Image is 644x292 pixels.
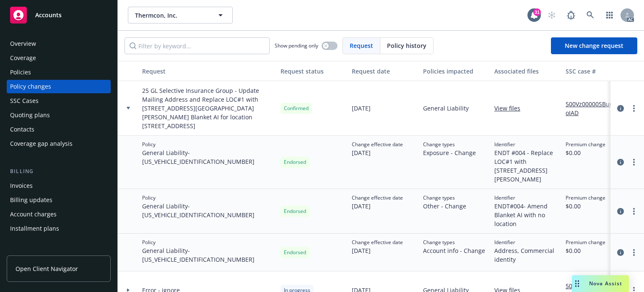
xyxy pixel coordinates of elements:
button: Request [139,61,277,81]
a: Coverage gap analysis [7,137,111,150]
div: Billing updates [10,193,52,207]
a: Coverage [7,51,111,65]
a: Policies [7,66,111,79]
div: SSC Cases [10,94,39,108]
a: circleInformation [615,206,626,216]
div: Quoting plans [10,108,50,122]
div: Request date [352,67,416,76]
span: Accounts [35,12,62,18]
a: Installment plans [7,222,111,235]
span: General Liability - [US_VEHICLE_IDENTIFICATION_NUMBER] [142,148,274,166]
a: New change request [551,37,637,54]
a: more [629,206,639,216]
a: Invoices [7,179,111,192]
span: Policy [142,239,274,246]
span: Policy [142,141,274,148]
span: General Liability - [US_VEHICLE_IDENTIFICATION_NUMBER] [142,246,274,264]
button: Request date [348,61,420,81]
button: Thermcon, Inc. [128,7,233,24]
a: Billing updates [7,193,111,207]
span: Confirmed [284,105,309,112]
div: Toggle Row Expanded [118,136,139,189]
a: Contacts [7,123,111,136]
span: Open Client Navigator [16,264,78,273]
span: Change effective date [352,141,403,148]
a: Accounts [7,3,111,27]
span: Change types [423,141,476,148]
input: Filter by keyword... [125,37,270,54]
a: Quoting plans [7,108,111,122]
a: Switch app [601,7,618,24]
span: Endorsed [284,249,306,256]
span: Policy [142,194,274,202]
span: Change effective date [352,239,403,246]
div: Toggle Row Expanded [118,189,139,234]
a: Start snowing [543,7,560,24]
span: Request [350,41,373,50]
span: [DATE] [352,246,403,255]
span: General Liability [423,104,469,113]
span: 25 GL Selective Insurance Group - Update Mailing Address and Replace LOC#1 with [STREET_ADDRESS][... [142,86,274,130]
span: $0.00 [566,148,605,157]
a: Search [582,7,599,24]
span: Premium change [566,141,605,148]
span: $0.00 [566,246,605,255]
span: Endorsed [284,208,306,215]
a: 500Vz00000SBu6oIAD [566,100,622,117]
span: Endorsed [284,158,306,166]
span: [DATE] [352,104,371,113]
div: Drag to move [572,275,582,292]
span: Change effective date [352,194,403,202]
span: Premium change [566,194,605,202]
div: Toggle Row Expanded [118,81,139,136]
div: Billing [7,167,111,176]
span: Address, Commercial identity [494,246,559,264]
a: Policy changes [7,80,111,93]
div: Coverage [10,51,36,65]
div: Request [142,67,274,76]
div: Account charges [10,208,57,221]
span: General Liability - [US_VEHICLE_IDENTIFICATION_NUMBER] [142,202,274,219]
a: more [629,247,639,258]
a: Report a Bug [563,7,579,24]
span: ENDT #004 - Replace LOC#1 with [STREET_ADDRESS][PERSON_NAME] [494,148,559,184]
span: Change types [423,194,466,202]
span: Nova Assist [589,280,622,287]
a: Account charges [7,208,111,221]
span: Premium change [566,239,605,246]
a: circleInformation [615,157,626,167]
div: Policies [10,66,31,79]
div: Policies impacted [423,67,488,76]
span: [DATE] [352,202,403,210]
a: circleInformation [615,103,626,113]
span: Exposure - Change [423,148,476,157]
span: $0.00 [566,202,605,210]
button: Policies impacted [420,61,491,81]
div: Installment plans [10,222,59,235]
span: Identifier [494,194,559,202]
button: Associated files [491,61,562,81]
span: Identifier [494,239,559,246]
div: 31 [533,8,541,16]
span: Policy history [387,41,426,50]
span: [DATE] [352,148,403,157]
span: Show pending only [275,42,318,49]
div: SSC case # [566,67,622,76]
div: Associated files [494,67,559,76]
div: Invoices [10,179,33,192]
a: View files [494,104,527,113]
a: Overview [7,37,111,50]
div: Contacts [10,123,34,136]
div: Coverage gap analysis [10,137,73,150]
div: Policy changes [10,80,51,93]
div: Request status [280,67,345,76]
button: SSC case # [562,61,625,81]
a: more [629,157,639,167]
button: Nova Assist [572,275,629,292]
a: circleInformation [615,247,626,258]
span: Account info - Change [423,246,485,255]
button: Request status [277,61,348,81]
div: Overview [10,37,36,50]
span: Change types [423,239,485,246]
span: Other - Change [423,202,466,210]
